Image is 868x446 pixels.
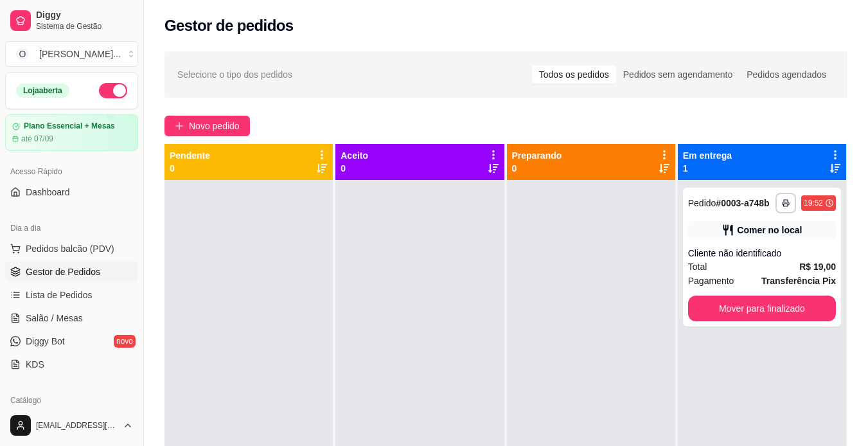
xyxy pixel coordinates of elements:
[24,121,115,131] article: Plano Essencial + Mesas
[5,390,138,411] div: Catálogo
[341,149,368,162] p: Aceito
[175,121,184,130] span: plus
[170,162,210,175] p: 0
[5,5,138,36] a: DiggySistema de Gestão
[26,335,65,348] span: Diggy Bot
[341,162,368,175] p: 0
[26,242,114,255] span: Pedidos balcão (PDV)
[5,161,138,182] div: Acesso Rápido
[5,410,138,441] button: [EMAIL_ADDRESS][DOMAIN_NAME]
[21,134,53,144] article: até 07/09
[799,262,836,272] strong: R$ 19,00
[26,289,93,301] span: Lista de Pedidos
[26,312,83,325] span: Salão / Mesas
[164,15,294,36] h2: Gestor de pedidos
[36,420,118,431] span: [EMAIL_ADDRESS][DOMAIN_NAME]
[170,149,210,162] p: Pendente
[164,116,250,136] button: Novo pedido
[688,296,836,321] button: Mover para finalizado
[5,331,138,352] a: Diggy Botnovo
[39,48,121,60] div: [PERSON_NAME] ...
[5,218,138,238] div: Dia a dia
[5,114,138,151] a: Plano Essencial + Mesasaté 07/09
[5,182,138,202] a: Dashboard
[5,285,138,305] a: Lista de Pedidos
[177,67,292,82] span: Selecione o tipo dos pedidos
[532,66,616,84] div: Todos os pedidos
[189,119,240,133] span: Novo pedido
[99,83,127,98] button: Alterar Status
[5,238,138,259] button: Pedidos balcão (PDV)
[16,48,29,60] span: O
[26,186,70,199] span: Dashboard
[5,41,138,67] button: Select a team
[737,224,802,236] div: Comer no local
[36,10,133,21] span: Diggy
[26,265,100,278] span: Gestor de Pedidos
[512,162,562,175] p: 0
[5,262,138,282] a: Gestor de Pedidos
[688,274,734,288] span: Pagamento
[688,260,707,274] span: Total
[616,66,740,84] div: Pedidos sem agendamento
[688,198,716,208] span: Pedido
[16,84,69,98] div: Loja aberta
[740,66,833,84] div: Pedidos agendados
[683,162,732,175] p: 1
[688,247,836,260] div: Cliente não identificado
[26,358,44,371] span: KDS
[36,21,133,31] span: Sistema de Gestão
[716,198,769,208] strong: # 0003-a748b
[5,354,138,375] a: KDS
[5,308,138,328] a: Salão / Mesas
[761,276,836,286] strong: Transferência Pix
[804,198,823,208] div: 19:52
[512,149,562,162] p: Preparando
[683,149,732,162] p: Em entrega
